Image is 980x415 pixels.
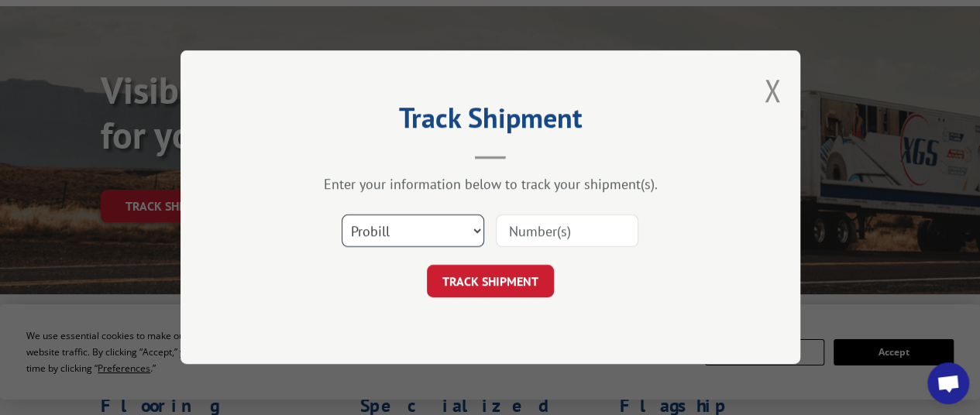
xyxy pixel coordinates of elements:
h2: Track Shipment [258,107,723,136]
button: TRACK SHIPMENT [427,266,554,298]
div: Open chat [927,362,969,404]
button: Close modal [764,70,781,111]
input: Number(s) [496,215,638,248]
div: Enter your information below to track your shipment(s). [258,176,723,194]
